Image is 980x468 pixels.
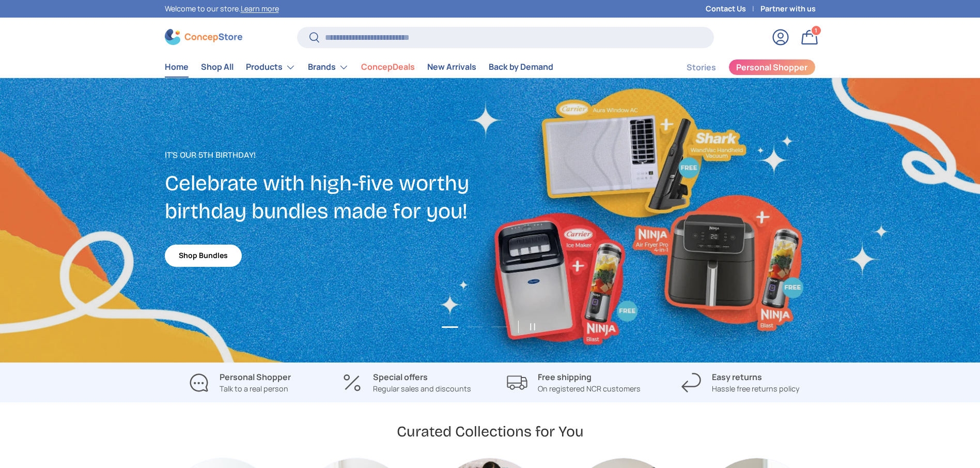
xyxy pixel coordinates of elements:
[427,57,476,77] a: New Arrivals
[706,3,760,14] a: Contact Us
[712,371,762,383] strong: Easy returns
[373,383,471,395] p: Regular sales and discounts
[165,149,490,161] p: It's our 5th Birthday!
[736,63,807,71] span: Personal Shopper
[332,371,482,395] a: Special offers Regular sales and discounts
[220,371,291,383] strong: Personal Shopper
[489,57,553,77] a: Back by Demand
[712,383,800,395] p: Hassle free returns policy
[373,371,428,383] strong: Special offers
[665,371,816,395] a: Easy returns Hassle free returns policy
[165,371,315,395] a: Personal Shopper Talk to a real person
[397,422,584,441] h2: Curated Collections for You
[499,371,649,395] a: Free shipping On registered NCR customers
[165,3,279,14] p: Welcome to our store.
[165,57,553,78] nav: Primary
[815,26,817,34] span: 1
[165,29,242,45] img: ConcepStore
[538,383,641,395] p: On registered NCR customers
[165,57,189,77] a: Home
[246,57,295,78] a: Products
[241,4,279,13] a: Learn more
[308,57,349,78] a: Brands
[220,383,291,395] p: Talk to a real person
[165,170,490,225] h2: Celebrate with high-five worthy birthday bundles made for you!
[165,245,242,267] a: Shop Bundles
[687,57,716,78] a: Stories
[538,371,592,383] strong: Free shipping
[302,57,355,78] summary: Brands
[728,59,816,76] a: Personal Shopper
[662,57,816,78] nav: Secondary
[361,57,415,77] a: ConcepDeals
[760,3,816,14] a: Partner with us
[201,57,234,77] a: Shop All
[240,57,302,78] summary: Products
